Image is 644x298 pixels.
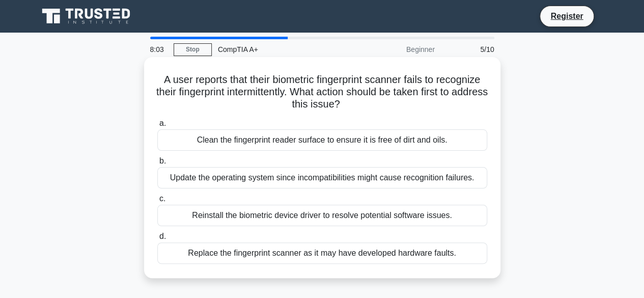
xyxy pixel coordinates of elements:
a: Stop [174,43,212,56]
a: Register [544,10,589,22]
span: c. [159,194,165,203]
h5: A user reports that their biometric fingerprint scanner fails to recognize their fingerprint inte... [156,73,488,111]
div: Beginner [352,39,441,60]
div: CompTIA A+ [212,39,352,60]
div: Clean the fingerprint reader surface to ensure it is free of dirt and oils. [157,129,487,151]
span: d. [159,232,166,240]
div: Replace the fingerprint scanner as it may have developed hardware faults. [157,242,487,264]
span: a. [159,119,166,127]
span: b. [159,156,166,165]
div: 5/10 [441,39,500,60]
div: Update the operating system since incompatibilities might cause recognition failures. [157,167,487,188]
div: Reinstall the biometric device driver to resolve potential software issues. [157,205,487,226]
div: 8:03 [144,39,174,60]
